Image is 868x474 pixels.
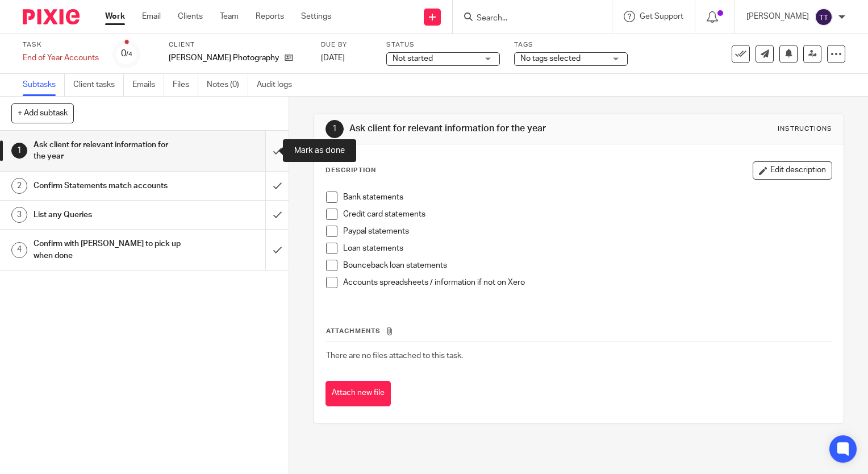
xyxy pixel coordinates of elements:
p: [PERSON_NAME] [746,11,809,22]
div: Instructions [778,124,832,134]
h1: Ask client for relevant information for the year [349,123,603,135]
span: No tags selected [520,55,581,63]
a: Emails [132,74,164,96]
a: Settings [301,11,331,22]
span: Attachments [326,328,381,334]
span: There are no files attached to this task. [326,352,463,360]
small: /4 [126,51,132,57]
p: Loan statements [343,243,832,254]
img: Pixie [23,9,80,24]
p: Paypal statements [343,226,832,237]
label: Task [23,40,99,49]
p: Bounceback loan statements [343,260,832,271]
a: Files [173,74,198,96]
img: svg%3E [815,8,833,26]
div: End of Year Accounts [23,52,99,64]
label: Client [169,40,307,49]
a: Clients [178,11,203,22]
div: 3 [11,207,27,223]
div: 2 [11,178,27,194]
label: Tags [514,40,628,49]
p: Bank statements [343,192,832,203]
p: Credit card statements [343,209,832,220]
button: Edit description [753,161,832,180]
label: Due by [321,40,372,49]
a: Subtasks [23,74,65,96]
p: [PERSON_NAME] Photography Ltd [169,52,279,64]
h1: Confirm Statements match accounts [34,177,181,194]
p: Description [325,166,376,175]
input: Search [475,14,578,24]
div: 0 [121,47,132,60]
a: Email [142,11,161,22]
button: Attach new file [325,381,391,406]
div: 1 [11,143,27,159]
button: + Add subtask [11,103,74,123]
label: Status [386,40,500,49]
h1: Confirm with [PERSON_NAME] to pick up when done [34,235,181,264]
div: 1 [325,120,344,138]
p: Accounts spreadsheets / information if not on Xero [343,277,832,288]
div: 4 [11,242,27,258]
span: Not started [393,55,433,63]
a: Audit logs [257,74,301,96]
span: [DATE] [321,54,345,62]
h1: Ask client for relevant information for the year [34,136,181,165]
h1: List any Queries [34,206,181,223]
a: Work [105,11,125,22]
a: Team [220,11,239,22]
span: Get Support [640,13,683,20]
a: Reports [256,11,284,22]
a: Client tasks [73,74,124,96]
a: Notes (0) [207,74,248,96]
